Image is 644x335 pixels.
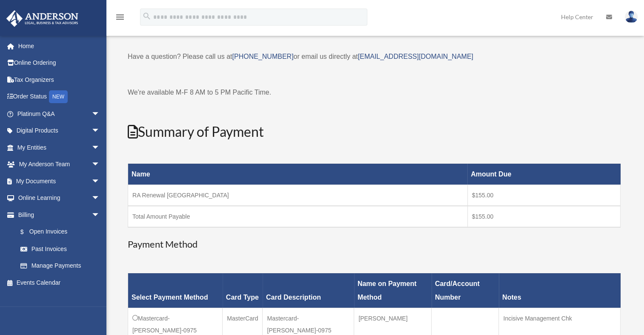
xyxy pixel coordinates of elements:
p: Have a question? Please call us at or email us directly at [128,51,621,63]
th: Amount Due [467,164,620,185]
a: [PHONE_NUMBER] [232,53,293,60]
a: My Documentsarrow_drop_down [6,173,113,190]
th: Name [128,164,468,185]
span: arrow_drop_down [92,173,109,190]
a: Online Learningarrow_drop_down [6,190,113,207]
span: $ [25,227,29,237]
h3: Payment Method [128,238,621,251]
span: arrow_drop_down [92,156,109,173]
a: Home [6,38,113,55]
td: Total Amount Payable [128,206,468,227]
a: Order StatusNEW [6,88,113,106]
th: Notes [499,273,621,308]
th: Name on Payment Method [354,273,432,308]
a: [EMAIL_ADDRESS][DOMAIN_NAME] [358,53,473,60]
a: Platinum Q&Aarrow_drop_down [6,105,113,122]
img: User Pic [625,11,638,23]
a: Tax Organizers [6,71,113,88]
td: $155.00 [467,185,620,206]
span: arrow_drop_down [92,105,109,123]
a: menu [115,15,125,22]
span: arrow_drop_down [92,122,109,140]
a: Manage Payments [12,257,109,274]
div: NEW [49,90,68,103]
a: Online Ordering [6,55,113,72]
img: Anderson Advisors Platinum Portal [4,10,81,27]
span: arrow_drop_down [92,190,109,207]
td: $155.00 [467,206,620,227]
th: Select Payment Method [128,273,223,308]
a: My Anderson Teamarrow_drop_down [6,156,113,173]
i: search [142,12,152,21]
p: We're available M-F 8 AM to 5 PM Pacific Time. [128,87,621,98]
a: Past Invoices [12,240,109,257]
th: Card/Account Number [432,273,499,308]
a: Billingarrow_drop_down [6,206,109,223]
span: arrow_drop_down [92,206,109,224]
span: arrow_drop_down [92,139,109,156]
a: My Entitiesarrow_drop_down [6,139,113,156]
th: Card Description [263,273,354,308]
a: Digital Productsarrow_drop_down [6,122,113,139]
th: Card Type [223,273,263,308]
a: Events Calendar [6,274,113,291]
h2: Summary of Payment [128,122,621,142]
i: menu [115,12,125,22]
td: RA Renewal [GEOGRAPHIC_DATA] [128,185,468,206]
a: $Open Invoices [12,223,104,241]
